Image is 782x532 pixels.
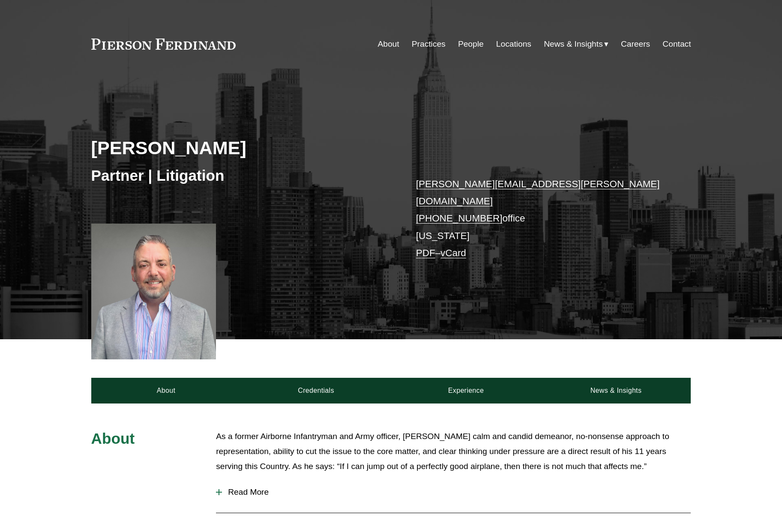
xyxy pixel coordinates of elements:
span: About [91,430,135,447]
a: folder dropdown [544,36,608,52]
a: Contact [662,36,691,52]
h3: Partner | Litigation [91,166,391,185]
span: Read More [222,487,691,497]
a: People [458,36,484,52]
p: office [US_STATE] – [416,176,666,262]
a: [PERSON_NAME][EMAIL_ADDRESS][PERSON_NAME][DOMAIN_NAME] [416,179,660,206]
a: Practices [412,36,446,52]
h2: [PERSON_NAME] [91,137,391,159]
a: Experience [391,378,541,403]
a: Careers [621,36,650,52]
a: vCard [440,248,466,258]
a: Credentials [241,378,391,403]
a: News & Insights [541,378,691,403]
a: About [378,36,399,52]
a: PDF [416,248,435,258]
p: As a former Airborne Infantryman and Army officer, [PERSON_NAME] calm and candid demeanor, no-non... [216,429,691,474]
a: About [91,378,241,403]
a: Locations [496,36,531,52]
span: News & Insights [544,37,603,52]
a: [PHONE_NUMBER] [416,213,503,224]
button: Read More [216,481,691,503]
